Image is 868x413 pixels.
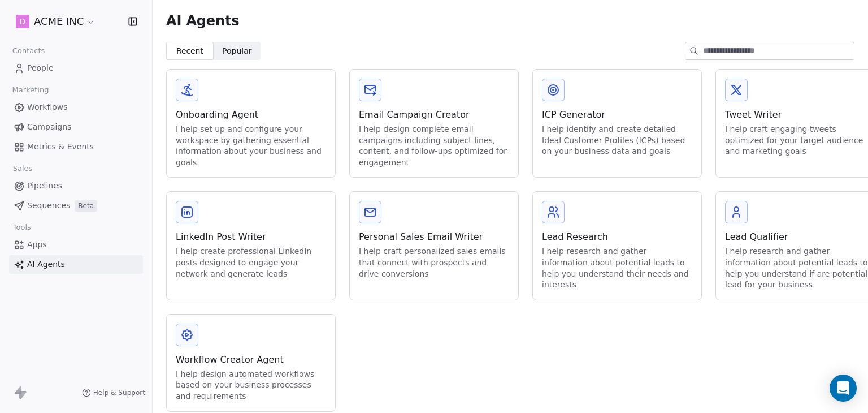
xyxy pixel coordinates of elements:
[222,45,252,57] span: Popular
[27,239,47,251] span: Apps
[9,118,143,136] a: Campaigns
[359,108,509,122] div: Email Campaign Creator
[27,200,70,212] span: Sequences
[176,124,326,168] div: I help set up and configure your workspace by gathering essential information about your business...
[176,369,326,402] div: I help design automated workflows based on your business processes and requirements
[7,42,50,59] span: Contacts
[27,101,68,113] span: Workflows
[166,12,239,29] span: AI Agents
[82,388,145,397] a: Help & Support
[176,108,326,122] div: Onboarding Agent
[542,124,692,157] div: I help identify and create detailed Ideal Customer Profiles (ICPs) based on your business data an...
[8,219,36,236] span: Tools
[27,121,71,133] span: Campaigns
[20,16,26,27] span: D
[542,108,692,122] div: ICP Generator
[359,230,509,244] div: Personal Sales Email Writer
[830,375,857,402] div: Open Intercom Messenger
[9,98,143,117] a: Workflows
[14,12,98,31] button: DACME INC
[34,14,84,29] span: ACME INC
[9,196,143,215] a: SequencesBeta
[93,388,145,397] span: Help & Support
[542,230,692,244] div: Lead Research
[359,124,509,168] div: I help design complete email campaigns including subject lines, content, and follow-ups optimized...
[9,59,143,78] a: People
[27,141,94,153] span: Metrics & Events
[9,255,143,274] a: AI Agents
[9,235,143,254] a: Apps
[176,230,326,244] div: LinkedIn Post Writer
[359,246,509,279] div: I help craft personalized sales emails that connect with prospects and drive conversions
[176,246,326,279] div: I help create professional LinkedIn posts designed to engage your network and generate leads
[75,200,97,212] span: Beta
[9,137,143,156] a: Metrics & Events
[27,180,62,192] span: Pipelines
[7,81,54,98] span: Marketing
[176,353,326,367] div: Workflow Creator Agent
[8,160,37,177] span: Sales
[27,259,65,270] span: AI Agents
[9,177,143,195] a: Pipelines
[27,62,54,74] span: People
[542,246,692,290] div: I help research and gather information about potential leads to help you understand their needs a...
